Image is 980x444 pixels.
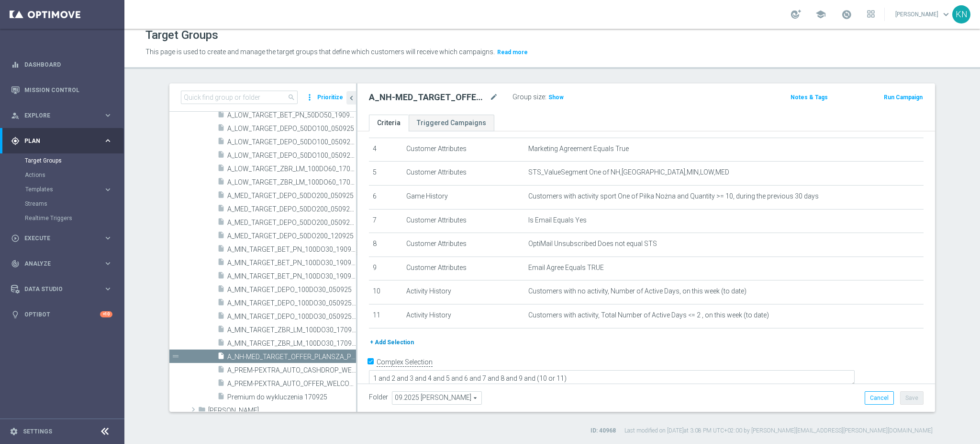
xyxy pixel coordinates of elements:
a: Settings [23,429,52,434]
span: keyboard_arrow_down [941,9,951,20]
div: Execute [11,234,103,243]
span: A_MIN_TARGET_ZBR_LM_100DO30_170925 [227,326,356,334]
td: 5 [369,162,402,186]
i: keyboard_arrow_right [103,284,112,293]
span: Kamil R. [208,407,356,415]
button: person_search Explore keyboard_arrow_right [11,112,113,119]
button: + Add Selection [369,337,415,348]
i: insert_drive_file [217,271,225,282]
td: Customer Attributes [402,233,524,257]
span: A_MED_TARGET_DEPO_50DO200_050925 [227,192,356,200]
div: Mission Control [11,77,112,103]
td: 8 [369,233,402,257]
td: 4 [369,138,402,162]
button: Mission Control [11,86,113,94]
td: Activity History [402,304,524,328]
div: Plan [11,137,103,145]
i: insert_drive_file [217,379,225,390]
span: STS_ValueSegment One of NH,[GEOGRAPHIC_DATA],MIN,LOW,MED [528,168,729,176]
span: Customers with no activity, Number of Active Days, on this week (to date) [528,287,746,295]
div: Target Groups [25,153,123,168]
span: Email Agree Equals TRUE [528,264,604,272]
i: folder [198,406,206,417]
span: A_LOW_TARGET_ZBR_LM_100DO60_170925_PUSH [227,178,356,187]
a: Streams [25,200,100,208]
i: gps_fixed [11,137,20,145]
button: play_circle_outline Execute keyboard_arrow_right [11,234,113,242]
div: Realtime Triggers [25,211,123,225]
td: Game History [402,185,524,209]
td: Activity History [402,280,524,304]
div: Explore [11,111,103,120]
div: KN [952,5,970,23]
i: insert_drive_file [217,218,225,229]
i: chevron_left [347,93,356,103]
i: insert_drive_file [217,312,225,323]
td: Customer Attributes [402,209,524,233]
span: search [288,93,295,101]
h1: Target Groups [145,28,218,42]
span: Customers with activity, Total Number of Active Days <= 2 , on this week (to date) [528,311,769,319]
button: Cancel [865,391,894,405]
div: Actions [25,168,123,182]
i: insert_drive_file [217,177,225,188]
a: [PERSON_NAME]keyboard_arrow_down [894,7,952,22]
button: lightbulb Optibot +10 [11,311,113,318]
a: Realtime Triggers [25,214,100,222]
i: insert_drive_file [217,352,225,363]
span: A_LOW_TARGET_DEPO_50DO100_050925_SMS [227,152,356,160]
i: insert_drive_file [217,124,225,135]
a: Target Groups [25,157,100,164]
td: Customer Attributes [402,257,524,280]
span: A_MED_TARGET_DEPO_50DO200_050925_SMS [227,219,356,227]
i: insert_drive_file [217,392,225,403]
span: A_LOW_TARGET_ZBR_LM_100DO60_170925 [227,165,356,173]
span: This page is used to create and manage the target groups that define which customers will receive... [145,48,495,56]
i: keyboard_arrow_right [103,111,112,120]
button: equalizer Dashboard [11,61,113,69]
a: Criteria [369,115,409,131]
i: settings [10,427,18,436]
button: Run Campaign [883,92,924,103]
span: A_MIN_TARGET_ZBR_LM_100DO30_170925_PUSH [227,339,356,348]
label: Last modified on [DATE] at 3:08 PM UTC+02:00 by [PERSON_NAME][EMAIL_ADDRESS][PERSON_NAME][DOMAIN_... [624,427,933,435]
label: Complex Selection [377,358,433,367]
button: track_changes Analyze keyboard_arrow_right [11,260,113,268]
button: Templates keyboard_arrow_right [25,186,113,193]
label: Group size [512,93,545,101]
a: Optibot [24,302,100,327]
span: A_NH-MED_TARGET_OFFER_PLANSZA_POLFIN_050925 [227,353,356,361]
a: Mission Control [24,77,112,103]
span: A_MIN_TARGET_DEPO_100DO30_050925_SMS [227,313,356,321]
span: school [815,9,826,20]
i: insert_drive_file [217,191,225,202]
span: Is Email Equals Yes [528,216,587,224]
button: Save [900,391,924,405]
i: keyboard_arrow_right [103,185,112,194]
span: A_LOW_TARGET_DEPO_50DO100_050925_PUSH [227,138,356,146]
button: Prioritize [316,91,345,104]
span: Show [548,94,564,101]
i: insert_drive_file [217,258,225,269]
div: Templates [25,187,103,192]
span: Premium do wykluczenia 170925 [227,393,356,401]
i: insert_drive_file [217,204,225,215]
i: keyboard_arrow_right [103,136,112,145]
span: A_MED_TARGET_DEPO_50DO200_120925 [227,232,356,240]
span: Customers with activity sport One of Piłka Nożna and Quantity >= 10, during the previous 30 days [528,192,819,200]
i: insert_drive_file [217,365,225,376]
span: A_MIN_TARGET_BET_PN_100DO30_190925 [227,245,356,254]
td: 6 [369,185,402,209]
div: Templates [25,182,123,197]
td: Customer Attributes [402,138,524,162]
span: OptiMail Unsubscribed Does not equal STS [528,240,657,248]
input: Quick find group or folder [181,91,298,104]
span: Data Studio [24,286,103,292]
label: ID: 40968 [590,427,616,435]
